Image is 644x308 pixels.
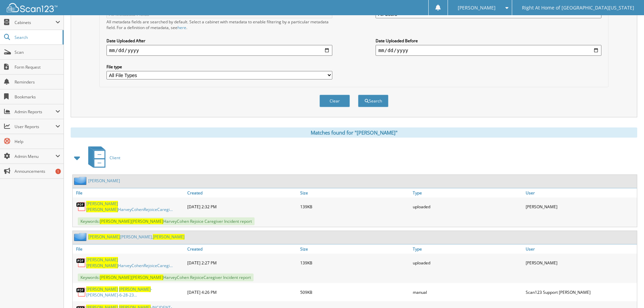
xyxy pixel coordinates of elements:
a: Size [299,188,411,197]
span: Announcements [15,168,60,174]
div: 1 [55,169,61,174]
span: [PERSON_NAME] [86,286,118,292]
img: PDF.png [76,258,86,268]
div: All metadata fields are searched by default. Select a cabinet with metadata to enable filtering b... [106,19,332,30]
a: Size [299,244,411,254]
div: 139KB [299,255,411,270]
img: folder2.png [74,233,88,241]
span: [PERSON_NAME] [86,257,118,263]
div: 139KB [299,199,411,214]
a: User [524,188,637,197]
iframe: Chat Widget [610,276,644,308]
span: Keywords: HarveyCohen RejoiceCaregiver Incident report [78,274,254,281]
span: [PERSON_NAME] [132,218,163,224]
div: [DATE] 2:32 PM [186,199,299,214]
span: Cabinets [15,20,55,25]
a: File [73,188,186,197]
div: [DATE] 4:26 PM [186,285,299,300]
a: [PERSON_NAME][PERSON_NAME]HarveyCohenRejoiceCaregi... [86,201,184,212]
span: Admin Reports [15,109,55,115]
a: [PERSON_NAME] [PERSON_NAME]-[PERSON_NAME]-6-28-23... [86,286,184,298]
span: [PERSON_NAME] [100,275,132,280]
span: [PERSON_NAME] [86,207,118,212]
span: User Reports [15,124,55,129]
span: Help [15,139,60,144]
a: here [177,25,186,30]
label: Date Uploaded Before [376,38,601,44]
img: folder2.png [74,176,88,185]
div: [PERSON_NAME] [524,199,637,214]
a: [PERSON_NAME] [88,178,120,184]
span: [PERSON_NAME] [458,6,496,10]
div: uploaded [411,199,524,214]
a: User [524,244,637,254]
div: 509KB [299,285,411,300]
label: Date Uploaded After [106,38,332,44]
input: start [106,45,332,56]
span: [PERSON_NAME] [86,201,118,207]
a: Type [411,188,524,197]
span: Keywords: HarveyCohen Rejoice Caregiver Incident report [78,217,255,225]
img: scan123-logo-white.svg [7,3,57,12]
a: [PERSON_NAME][PERSON_NAME]HarveyCohenRejoiceCaregi... [86,257,184,268]
a: Type [411,244,524,254]
a: Created [186,244,299,254]
div: Scan123 Support [PERSON_NAME] [524,285,637,300]
img: PDF.png [76,287,86,297]
a: Client [84,144,120,171]
span: Admin Menu [15,153,55,159]
span: Client [110,155,120,161]
span: [PERSON_NAME] [132,275,163,280]
a: [PERSON_NAME][PERSON_NAME],[PERSON_NAME] [88,234,185,240]
span: Right At Home of [GEOGRAPHIC_DATA][US_STATE] [522,6,634,10]
div: [PERSON_NAME] [524,255,637,270]
div: [DATE] 2:27 PM [186,255,299,270]
label: File type [106,64,332,70]
span: [PERSON_NAME] [86,263,118,268]
img: PDF.png [76,202,86,212]
input: end [376,45,601,56]
span: Search [15,34,59,40]
span: [PERSON_NAME] [88,234,120,240]
span: Form Request [15,64,60,70]
span: Bookmarks [15,94,60,100]
button: Clear [319,95,350,107]
span: Reminders [15,79,60,85]
span: [PERSON_NAME] [153,234,185,240]
a: File [73,244,186,254]
span: [PERSON_NAME] [119,286,151,292]
span: [PERSON_NAME] [100,218,132,224]
button: Search [358,95,388,107]
div: uploaded [411,255,524,270]
a: Created [186,188,299,197]
div: manual [411,285,524,300]
span: Scan [15,49,60,55]
div: Matches found for "[PERSON_NAME]" [71,127,637,138]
